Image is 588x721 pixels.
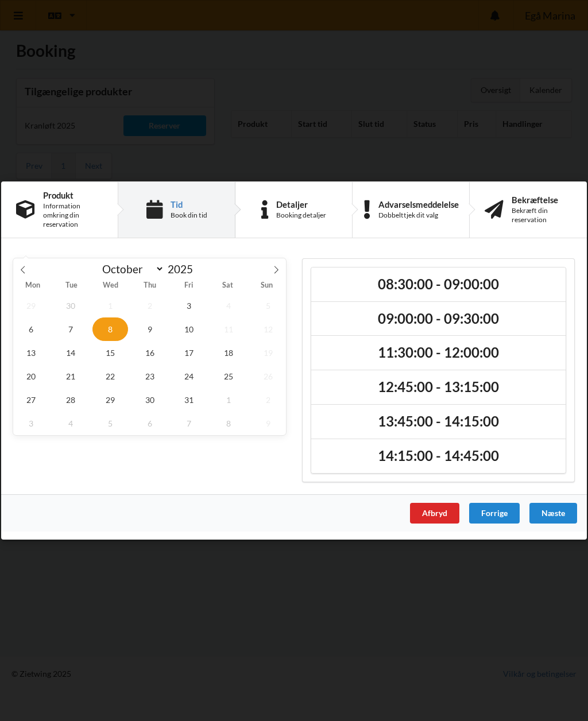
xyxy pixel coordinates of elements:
[132,388,168,412] span: October 30, 2025
[211,365,246,388] span: October 25, 2025
[13,341,49,365] span: October 13, 2025
[512,206,572,224] div: Bekræft din reservation
[13,294,49,317] span: September 29, 2025
[378,200,459,209] div: Advarselsmeddelelse
[13,412,49,435] span: November 3, 2025
[13,388,49,412] span: October 27, 2025
[250,341,286,365] span: October 19, 2025
[172,365,207,388] span: October 24, 2025
[132,294,168,317] span: October 2, 2025
[319,413,558,431] h2: 13:45:00 - 14:15:00
[53,341,88,365] span: October 14, 2025
[53,365,88,388] span: October 21, 2025
[171,211,207,220] div: Book din tid
[250,365,286,388] span: October 26, 2025
[130,282,169,289] span: Thu
[92,341,128,365] span: October 15, 2025
[211,388,246,412] span: November 1, 2025
[164,262,202,276] input: Year
[43,201,103,229] div: Information omkring din reservation
[211,294,246,317] span: October 4, 2025
[319,276,558,293] h2: 08:30:00 - 09:00:00
[410,503,459,524] div: Afbryd
[211,317,246,341] span: October 11, 2025
[172,341,207,365] span: October 17, 2025
[319,447,558,465] h2: 14:15:00 - 14:45:00
[92,365,128,388] span: October 22, 2025
[171,200,207,209] div: Tid
[91,282,130,289] span: Wed
[132,365,168,388] span: October 23, 2025
[319,344,558,362] h2: 11:30:00 - 12:00:00
[169,282,208,289] span: Fri
[319,378,558,396] h2: 12:45:00 - 13:15:00
[13,282,52,289] span: Mon
[132,412,168,435] span: November 6, 2025
[247,282,286,289] span: Sun
[92,294,128,317] span: October 1, 2025
[250,388,286,412] span: November 2, 2025
[319,310,558,328] h2: 09:00:00 - 09:30:00
[172,412,207,435] span: November 7, 2025
[250,412,286,435] span: November 9, 2025
[52,282,91,289] span: Tue
[53,388,88,412] span: October 28, 2025
[13,317,49,341] span: October 6, 2025
[211,412,246,435] span: November 8, 2025
[172,388,207,412] span: October 31, 2025
[276,211,326,220] div: Booking detaljer
[43,191,103,200] div: Produkt
[13,365,49,388] span: October 20, 2025
[92,412,128,435] span: November 5, 2025
[512,195,572,204] div: Bekræftelse
[172,294,207,317] span: October 3, 2025
[250,294,286,317] span: October 5, 2025
[92,317,128,341] span: October 8, 2025
[378,211,459,220] div: Dobbelttjek dit valg
[97,262,165,276] select: Month
[132,341,168,365] span: October 16, 2025
[172,317,207,341] span: October 10, 2025
[53,294,88,317] span: September 30, 2025
[529,503,577,524] div: Næste
[53,412,88,435] span: November 4, 2025
[208,282,247,289] span: Sat
[132,317,168,341] span: October 9, 2025
[53,317,88,341] span: October 7, 2025
[211,341,246,365] span: October 18, 2025
[276,200,326,209] div: Detaljer
[92,388,128,412] span: October 29, 2025
[250,317,286,341] span: October 12, 2025
[469,503,520,524] div: Forrige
